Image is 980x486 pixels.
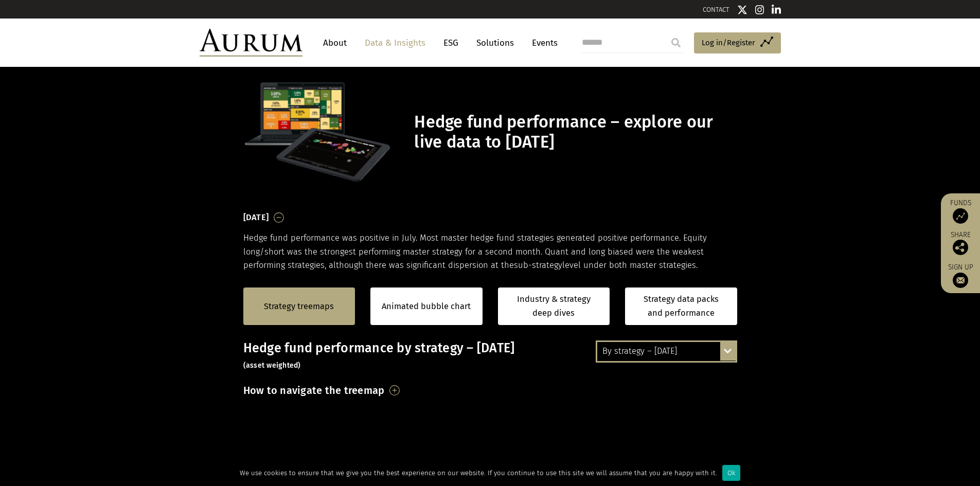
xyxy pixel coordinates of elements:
img: Share this post [953,240,968,255]
p: Hedge fund performance was positive in July. Most master hedge fund strategies generated positive... [243,231,737,272]
small: (asset weighted) [243,361,301,370]
a: Strategy data packs and performance [625,287,737,325]
a: About [318,33,352,52]
img: Sign up to our newsletter [953,273,968,288]
input: Submit [666,32,686,53]
a: CONTACT [703,6,729,13]
img: Instagram icon [755,5,764,15]
h1: Hedge fund performance – explore our live data to [DATE] [414,112,734,152]
a: Events [527,33,558,52]
h3: How to navigate the treemap [243,382,385,399]
div: Share [946,231,975,255]
a: ESG [438,33,464,52]
img: Aurum [200,29,302,57]
h3: [DATE] [243,210,269,225]
a: Log in/Register [694,32,781,54]
a: Funds [946,199,975,224]
a: Animated bubble chart [382,300,471,313]
img: Access Funds [953,208,968,224]
div: By strategy – [DATE] [597,342,736,361]
a: Industry & strategy deep dives [498,287,610,325]
span: sub-strategy [514,260,562,270]
h3: Hedge fund performance by strategy – [DATE] [243,340,737,371]
a: Strategy treemaps [264,300,334,313]
img: Linkedin icon [772,5,781,15]
a: Sign up [946,263,975,288]
span: Log in/Register [702,37,755,49]
a: Solutions [471,33,519,52]
a: Data & Insights [360,33,431,52]
div: Ok [722,465,740,481]
img: Twitter icon [737,5,747,15]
